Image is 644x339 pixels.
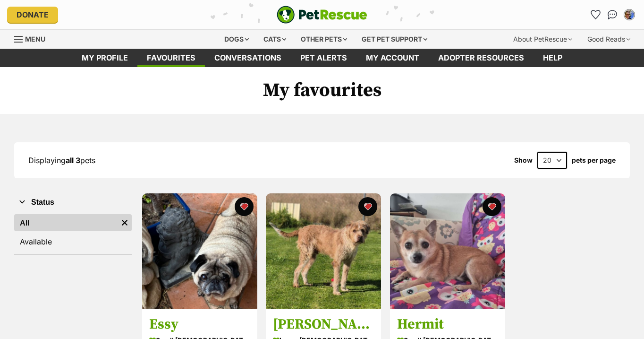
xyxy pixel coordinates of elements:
[622,7,637,22] button: My account
[14,30,52,47] a: Menu
[234,197,253,216] button: favourite
[273,315,374,333] h3: [PERSON_NAME]
[14,196,132,209] button: Status
[429,49,534,67] a: Adopter resources
[588,7,637,22] ul: Account quick links
[137,49,205,67] a: Favourites
[7,7,58,23] a: Donate
[266,193,381,309] img: Billy
[507,30,579,49] div: About PetRescue
[205,49,291,67] a: conversations
[356,49,429,67] a: My account
[291,49,356,67] a: Pet alerts
[257,30,293,49] div: Cats
[390,193,505,309] img: Hermit
[277,6,367,24] img: logo-e224e6f780fb5917bec1dbf3a21bbac754714ae5b6737aabdf751b685950b380.svg
[25,35,45,43] span: Menu
[514,156,533,164] span: Show
[28,156,95,165] span: Displaying pets
[142,193,257,309] img: Essy
[14,212,132,254] div: Status
[605,7,620,22] a: Conversations
[118,214,132,231] a: Remove filter
[66,156,80,165] strong: all 3
[534,49,572,67] a: Help
[397,315,498,333] h3: Hermit
[149,315,250,333] h3: Essy
[14,214,118,231] a: All
[14,233,132,250] a: Available
[358,197,377,216] button: favourite
[588,7,603,22] a: Favourites
[72,49,137,67] a: My profile
[294,30,354,49] div: Other pets
[355,30,434,49] div: Get pet support
[625,10,634,19] img: Leonie Clancy profile pic
[277,6,367,24] a: PetRescue
[581,30,637,49] div: Good Reads
[572,156,616,164] label: pets per page
[482,197,501,216] button: favourite
[608,10,618,19] img: chat-41dd97257d64d25036548639549fe6c8038ab92f7586957e7f3b1b290dea8141.svg
[218,30,255,49] div: Dogs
